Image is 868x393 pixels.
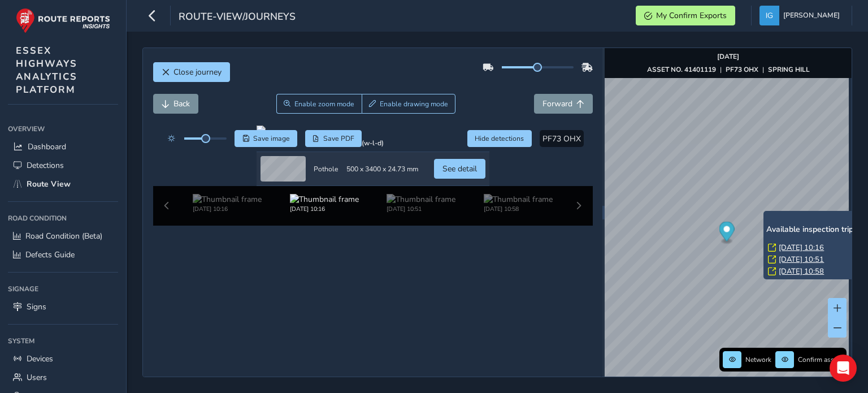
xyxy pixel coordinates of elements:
span: Route View [27,179,71,189]
a: [DATE] 10:16 [779,243,824,253]
span: Save image [253,134,290,143]
div: [DATE] 10:16 [290,205,359,213]
div: Road Condition [8,210,118,227]
span: Confirm assets [798,355,843,364]
span: Close journey [173,67,222,77]
div: [DATE] 10:16 [193,205,262,213]
button: Forward [534,94,593,114]
span: PF73 OHX [542,133,581,144]
strong: PF73 OHX [726,65,758,74]
button: Close journey [153,62,230,82]
a: [DATE] 10:58 [779,266,824,277]
div: Map marker [719,222,735,245]
a: Devices [8,349,118,368]
div: Open Intercom Messenger [830,355,857,382]
div: Overview [8,120,118,137]
span: ESSEX HIGHWAYS ANALYTICS PLATFORM [16,44,77,96]
div: | | [647,65,810,74]
a: Detections [8,156,118,175]
div: [DATE] 10:58 [484,205,553,213]
button: Save [235,130,297,147]
button: [PERSON_NAME] [759,6,844,25]
a: Users [8,368,118,387]
span: Defects Guide [25,249,75,260]
img: Thumbnail frame [484,194,553,205]
button: See detail [434,159,485,179]
button: My Confirm Exports [636,6,735,25]
img: Thumbnail frame [387,194,455,205]
span: Signs [27,301,46,312]
a: Route View [8,175,118,193]
span: Hide detections [475,134,524,143]
div: System [8,332,118,349]
span: Network [745,355,771,364]
img: diamond-layout [759,6,779,25]
span: [PERSON_NAME] [783,6,840,25]
strong: ASSET NO. 41401119 [647,65,716,74]
span: Road Condition (Beta) [25,231,102,241]
strong: SPRING HILL [768,65,810,74]
button: Zoom [276,94,362,114]
img: Thumbnail frame [193,194,262,205]
span: Save PDF [323,134,354,143]
a: Defects Guide [8,245,118,264]
td: Pothole [310,152,342,186]
button: Back [153,94,198,114]
a: Dashboard [8,137,118,156]
span: Forward [542,98,572,109]
a: Road Condition (Beta) [8,227,118,245]
span: Detections [27,160,64,171]
div: [DATE] 10:51 [387,205,455,213]
span: My Confirm Exports [656,10,727,21]
span: route-view/journeys [179,10,296,25]
td: 500 x 3400 x 24.73 mm [342,152,422,186]
a: [DATE] 10:51 [779,254,824,265]
span: Enable drawing mode [380,100,448,109]
span: Enable zoom mode [294,100,354,109]
strong: [DATE] [717,52,739,61]
span: Back [173,98,190,109]
img: Thumbnail frame [290,194,359,205]
span: Dashboard [28,141,66,152]
span: Devices [27,353,53,364]
div: Signage [8,280,118,297]
button: Draw [362,94,456,114]
button: Hide detections [467,130,532,147]
a: Signs [8,297,118,316]
span: Users [27,372,47,383]
button: PDF [305,130,362,147]
span: See detail [442,163,477,174]
img: rr logo [16,8,110,33]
